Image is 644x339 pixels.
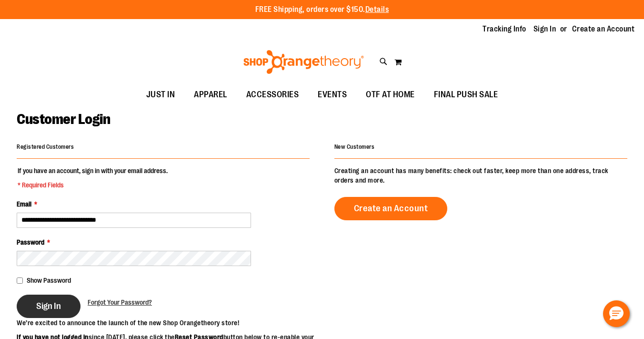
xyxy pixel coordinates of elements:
p: We’re excited to announce the launch of the new Shop Orangetheory store! [17,318,322,328]
span: Email [17,200,31,208]
span: Create an Account [354,203,428,214]
a: FINAL PUSH SALE [424,84,508,106]
a: Create an Account [334,197,448,220]
a: JUST IN [137,84,185,106]
strong: Registered Customers [17,144,74,150]
button: Sign In [17,295,80,318]
span: Customer Login [17,111,110,127]
span: Forgot Your Password? [88,298,152,306]
a: Details [365,5,389,14]
span: Sign In [36,301,61,311]
span: OTF AT HOME [366,84,415,105]
p: FREE Shipping, orders over $150. [255,4,389,15]
a: ACCESSORIES [237,84,309,106]
img: Shop Orangetheory [242,50,365,74]
span: Password [17,238,44,246]
a: Forgot Your Password? [88,298,152,307]
a: Sign In [533,24,556,34]
button: Hello, have a question? Let’s chat. [603,300,630,327]
span: ACCESSORIES [246,84,299,105]
span: FINAL PUSH SALE [434,84,498,105]
span: Show Password [27,277,71,284]
p: Creating an account has many benefits: check out faster, keep more than one address, track orders... [334,166,627,185]
a: APPAREL [184,84,237,106]
strong: New Customers [334,144,375,150]
a: Create an Account [572,24,635,34]
a: EVENTS [308,84,356,106]
a: OTF AT HOME [356,84,424,106]
legend: If you have an account, sign in with your email address. [17,166,169,190]
a: Tracking Info [483,24,526,34]
span: JUST IN [146,84,175,105]
span: EVENTS [318,84,347,105]
span: * Required Fields [18,180,168,190]
span: APPAREL [194,84,227,105]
